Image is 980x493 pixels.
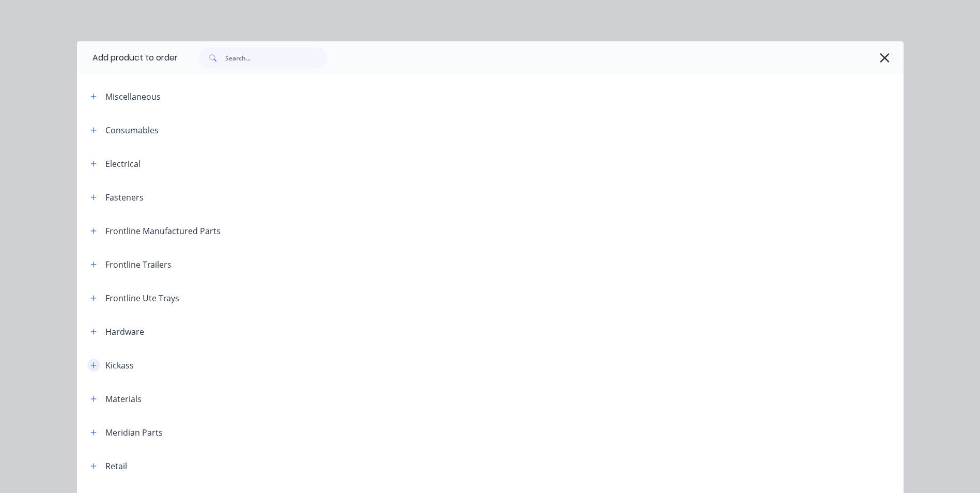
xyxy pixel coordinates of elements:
div: Frontline Manufactured Parts [105,225,221,237]
div: Meridian Parts [105,426,163,439]
div: Retail [105,460,127,472]
div: Add product to order [77,41,178,74]
div: Frontline Ute Trays [105,292,179,304]
div: Electrical [105,158,141,170]
div: Materials [105,393,142,405]
div: Miscellaneous [105,90,161,103]
input: Search... [225,48,328,68]
div: Consumables [105,124,159,136]
div: Fasteners [105,191,144,204]
div: Kickass [105,359,134,372]
div: Hardware [105,326,144,338]
div: Frontline Trailers [105,258,172,271]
